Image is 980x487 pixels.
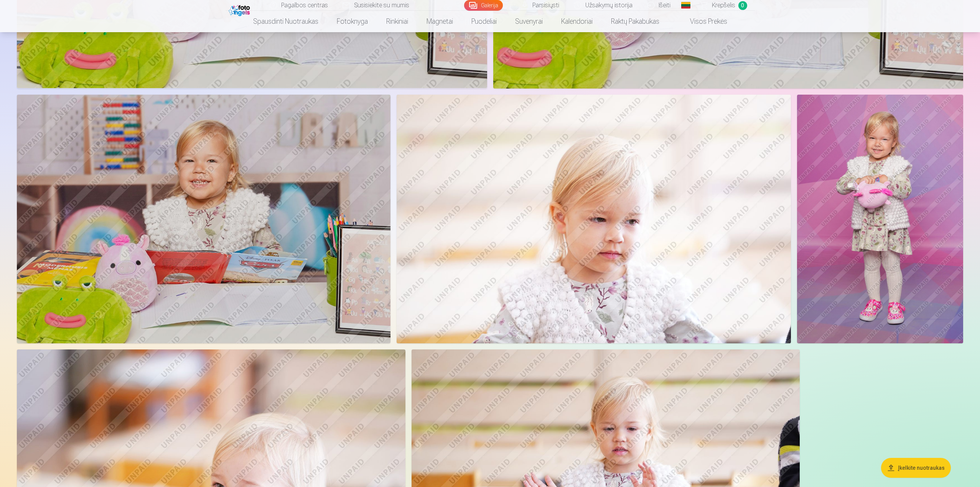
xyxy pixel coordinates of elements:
a: Spausdinti nuotraukas [244,11,328,32]
a: Raktų pakabukas [602,11,669,32]
img: /fa2 [229,3,252,16]
span: 0 [738,1,747,10]
a: Rinkiniai [377,11,417,32]
button: Įkelkite nuotraukas [881,458,951,478]
span: Krepšelis [712,1,735,10]
a: Magnetai [417,11,462,32]
a: Fotoknyga [328,11,377,32]
a: Visos prekės [669,11,736,32]
a: Kalendoriai [552,11,602,32]
a: Puodeliai [462,11,506,32]
a: Suvenyrai [506,11,552,32]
